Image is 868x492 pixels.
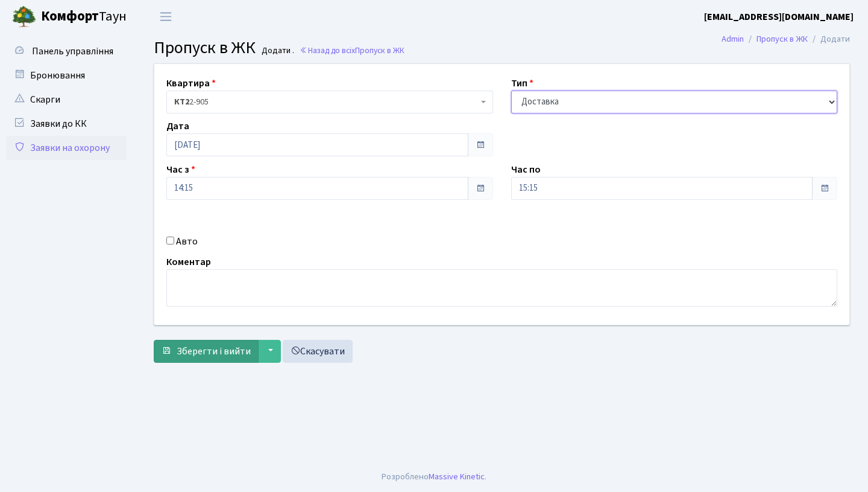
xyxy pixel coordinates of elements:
a: Заявки на охорону [6,136,127,160]
span: <b>КТ2</b>&nbsp;&nbsp;&nbsp;2-905 [174,96,478,108]
b: КТ2 [174,96,189,108]
small: Додати . [259,46,294,56]
a: Скарги [6,88,127,112]
label: Авто [176,234,198,249]
a: Назад до всіхПропуск в ЖК [300,45,404,56]
label: Час з [166,162,195,177]
label: Дата [166,119,189,133]
a: Заявки до КК [6,112,127,136]
img: logo.png [12,5,36,29]
span: <b>КТ2</b>&nbsp;&nbsp;&nbsp;2-905 [166,91,493,113]
a: Панель управління [6,39,127,63]
button: Зберегти і вийти [154,340,259,363]
span: Таун [41,7,127,27]
a: Massive Kinetic [429,470,485,483]
a: [EMAIL_ADDRESS][DOMAIN_NAME] [704,10,854,24]
b: Комфорт [41,7,99,26]
label: Тип [511,76,533,91]
a: Пропуск в ЖК [756,33,808,45]
span: Панель управління [32,45,113,58]
div: Розроблено . [382,470,486,484]
li: Додати [808,33,850,46]
button: Переключити навігацію [151,7,181,27]
label: Коментар [166,255,211,269]
b: [EMAIL_ADDRESS][DOMAIN_NAME] [704,10,854,24]
a: Бронювання [6,63,127,88]
span: Зберегти і вийти [177,345,251,358]
label: Квартира [166,76,216,91]
span: Пропуск в ЖК [154,36,256,60]
nav: breadcrumb [703,27,868,52]
label: Час по [511,162,541,177]
a: Admin [722,33,744,45]
a: Скасувати [283,340,353,363]
span: Пропуск в ЖК [355,45,404,56]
